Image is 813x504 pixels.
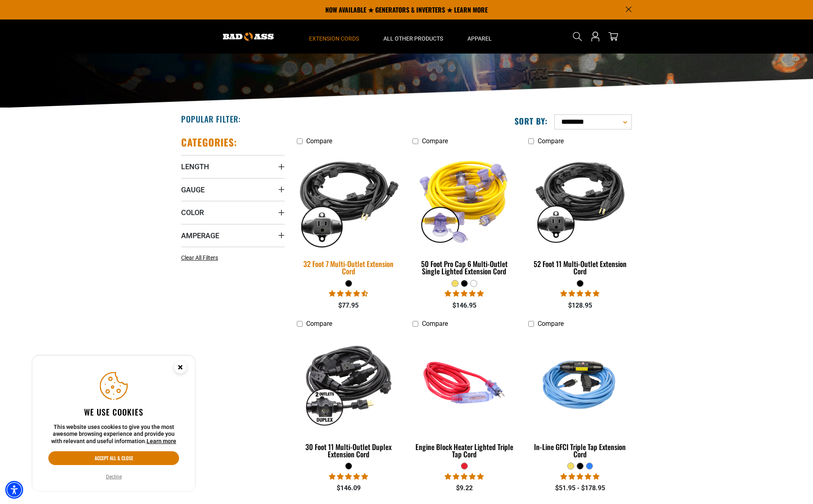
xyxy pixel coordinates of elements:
[528,443,632,458] div: In-Line GFCI Triple Tap Extension Cord
[529,336,631,429] img: Light Blue
[329,473,368,480] span: 5.00 stars
[515,116,548,126] label: Sort by:
[181,224,285,247] summary: Amperage
[528,483,632,493] div: $51.95 - $178.95
[306,137,332,145] span: Compare
[455,19,504,54] summary: Apparel
[422,320,448,327] span: Compare
[181,114,241,124] h2: Popular Filter:
[297,332,400,463] a: black 30 Foot 11 Multi-Outlet Duplex Extension Cord
[528,149,632,280] a: black 52 Foot 11 Multi-Outlet Extension Cord
[297,301,400,310] div: $77.95
[538,320,564,327] span: Compare
[383,35,443,42] span: All Other Products
[223,32,274,41] img: Bad Ass Extension Cords
[413,301,516,310] div: $146.95
[147,438,176,444] a: This website uses cookies to give you the most awesome browsing experience and provide you with r...
[181,201,285,224] summary: Color
[528,301,632,310] div: $128.95
[297,483,400,493] div: $146.09
[297,260,400,275] div: 32 Foot 7 Multi-Outlet Extension Cord
[538,137,564,145] span: Compare
[422,137,448,145] span: Compare
[413,149,516,280] a: yellow 50 Foot Pro Cap 6 Multi-Outlet Single Lighted Extension Cord
[181,136,237,149] h2: Categories:
[528,332,632,463] a: Light Blue In-Line GFCI Triple Tap Extension Cord
[467,35,492,42] span: Apparel
[589,19,602,54] a: Open this option
[371,19,455,54] summary: All Other Products
[181,162,209,171] span: Length
[309,35,359,42] span: Extension Cords
[297,149,400,280] a: black 32 Foot 7 Multi-Outlet Extension Cord
[560,473,599,480] span: 5.00 stars
[571,30,584,43] summary: Search
[48,451,179,465] button: Accept all & close
[413,443,516,458] div: Engine Block Heater Lighted Triple Tap Cord
[166,356,195,381] button: Close this option
[181,231,219,240] span: Amperage
[181,178,285,201] summary: Gauge
[181,254,218,261] span: Clear All Filters
[413,153,515,246] img: yellow
[297,19,371,54] summary: Extension Cords
[104,473,124,481] button: Decline
[560,290,599,297] span: 4.95 stars
[32,356,195,491] aside: Cookie Consent
[306,320,332,327] span: Compare
[329,290,368,297] span: 4.68 stars
[607,32,620,41] a: cart
[5,481,23,499] div: Accessibility Menu
[48,424,179,445] p: This website uses cookies to give you the most awesome browsing experience and provide you with r...
[528,260,632,275] div: 52 Foot 11 Multi-Outlet Extension Cord
[181,208,204,217] span: Color
[181,155,285,178] summary: Length
[48,407,179,417] h2: We use cookies
[529,153,631,246] img: black
[292,148,406,252] img: black
[445,473,484,480] span: 5.00 stars
[181,185,205,194] span: Gauge
[298,336,400,429] img: black
[413,260,516,275] div: 50 Foot Pro Cap 6 Multi-Outlet Single Lighted Extension Cord
[445,290,484,297] span: 4.80 stars
[413,336,515,429] img: red
[181,254,221,262] a: Clear All Filters
[297,443,400,458] div: 30 Foot 11 Multi-Outlet Duplex Extension Cord
[413,332,516,463] a: red Engine Block Heater Lighted Triple Tap Cord
[413,483,516,493] div: $9.22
